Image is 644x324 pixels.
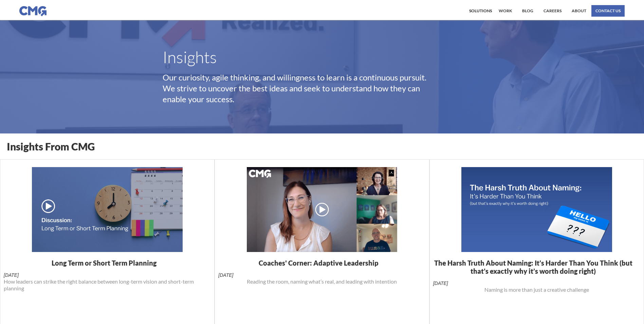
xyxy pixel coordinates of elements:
p: Our curiosity, agile thinking, and willingness to learn is a continuous pursuit. We strive to unc... [163,72,448,105]
a: About [570,5,588,17]
a: Long Term or Short Term Planning[DATE]How leaders can strike the right balance between long-term ... [4,259,211,299]
a: Blog [520,5,535,17]
p: Reading the room, naming what’s real, and leading with intention [247,278,397,285]
p: How leaders can strike the right balance between long-term vision and short-term planning [4,278,211,292]
div: Solutions [469,9,492,13]
div: contact us [595,9,621,13]
h1: Insights [163,49,482,65]
h1: Coaches' Corner: Adaptive Leadership [259,259,385,267]
a: work [497,5,514,17]
a: Careers [542,5,563,17]
a: The Harsh Truth About Naming: It’s Harder Than You Think (but that’s exactly why it’s worth doing... [433,259,640,300]
div: [DATE] [4,272,19,278]
a: Coaches' Corner: Adaptive Leadership[DATE]Reading the room, naming what’s real, and leading with ... [218,259,425,292]
p: Naming is more than just a creative challenge [484,286,589,293]
div: [DATE] [433,280,448,286]
h1: Long Term or Short Term Planning [52,259,163,267]
div: [DATE] [218,272,233,278]
img: CMG logo in blue. [19,6,47,16]
h1: The Harsh Truth About Naming: It’s Harder Than You Think (but that’s exactly why it’s worth doing... [433,259,640,275]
